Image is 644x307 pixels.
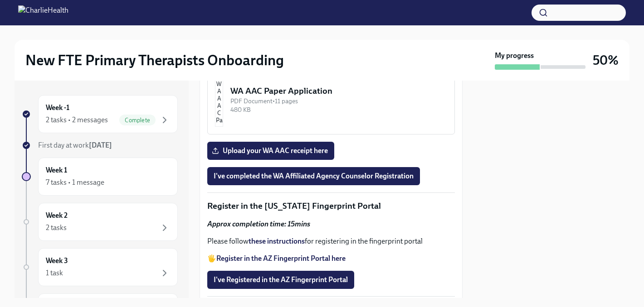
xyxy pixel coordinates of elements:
span: I've Registered in the AZ Fingerprint Portal [214,275,348,284]
h6: Week 3 [46,256,68,266]
strong: Approx completion time: 15mins [207,220,310,228]
div: 2 tasks [46,223,67,233]
a: Register in the AZ Fingerprint Portal here [216,254,346,263]
a: these instructions [249,237,305,245]
div: 2 tasks • 2 messages [46,115,108,125]
h3: 50% [593,52,619,68]
div: 7 tasks • 1 message [46,177,104,187]
span: I've completed the WA Affiliated Agency Counselor Registration [214,172,414,181]
a: Week 22 tasks [22,203,178,241]
strong: [DATE] [89,141,112,149]
button: I've Registered in the AZ Fingerprint Portal [207,271,354,289]
p: 🖐️ [207,254,455,264]
p: Register in the [US_STATE] Fingerprint Portal [207,200,455,212]
h2: New FTE Primary Therapists Onboarding [25,51,284,69]
h6: Week -1 [46,103,69,113]
a: First day at work[DATE] [22,140,178,150]
a: Week 31 task [22,248,178,286]
span: Complete [119,117,156,124]
h6: Week 2 [46,211,68,221]
div: PDF Document • 11 pages [230,97,447,106]
img: WA AAC Paper Application [215,72,223,127]
button: I've completed the WA Affiliated Agency Counselor Registration [207,167,420,185]
img: CharlieHealth [18,5,68,20]
div: WA AAC Paper Application [230,85,447,97]
span: Upload your WA AAC receipt here [214,146,328,155]
p: Please follow for registering in the fingerprint portal [207,236,455,246]
span: First day at work [38,141,112,149]
button: WA AAC Paper ApplicationPDF Document•11 pages480 KB [207,65,455,134]
h6: Week 1 [46,165,67,175]
a: Week 17 tasks • 1 message [22,158,178,196]
strong: My progress [495,51,534,61]
a: Week -12 tasks • 2 messagesComplete [22,95,178,133]
label: Upload your WA AAC receipt here [207,142,334,160]
div: 480 KB [230,106,447,114]
div: 1 task [46,268,63,278]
